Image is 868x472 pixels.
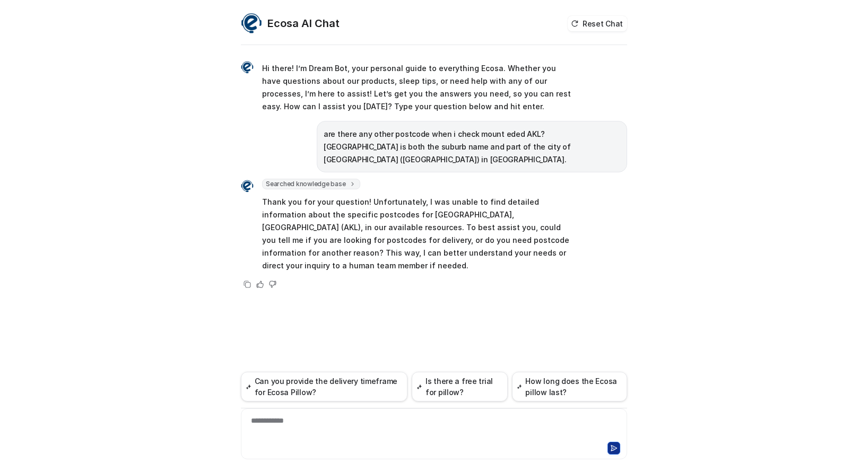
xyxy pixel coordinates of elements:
p: Thank you for your question! Unfortunately, I was unable to find detailed information about the s... [262,196,572,272]
button: Is there a free trial for pillow? [412,372,508,401]
h2: Ecosa AI Chat [267,16,340,31]
button: Reset Chat [568,16,627,31]
img: Widget [241,61,254,74]
img: Widget [241,180,254,193]
button: How long does the Ecosa pillow last? [512,372,627,401]
img: Widget [241,13,262,34]
button: Can you provide the delivery timeframe for Ecosa Pillow? [241,372,407,401]
p: are there any other postcode when i check mount eded AKL? [GEOGRAPHIC_DATA] is both the suburb na... [324,128,620,166]
span: Searched knowledge base [262,179,360,189]
p: Hi there! I’m Dream Bot, your personal guide to everything Ecosa. Whether you have questions abou... [262,62,572,113]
